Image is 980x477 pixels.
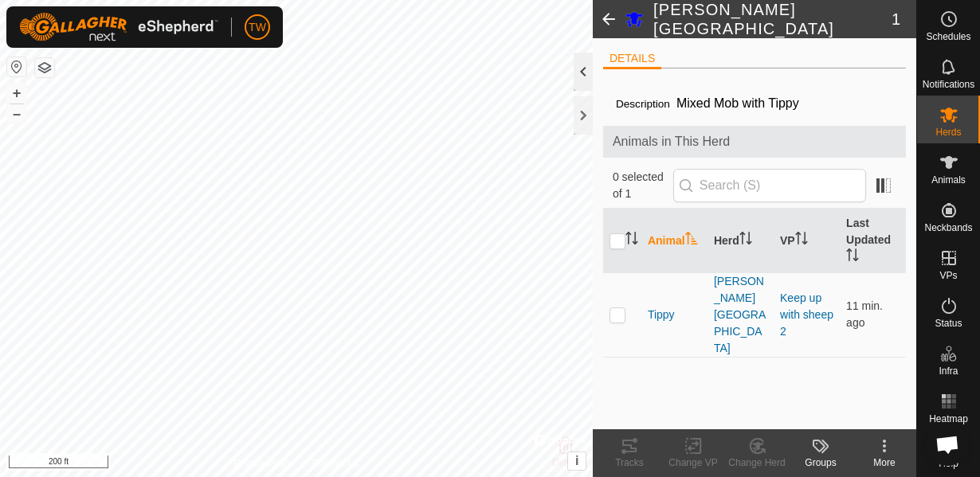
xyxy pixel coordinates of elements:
[625,234,638,247] p-sorticon: Activate to sort
[840,209,906,273] th: Last Updated
[613,132,896,151] span: Animals in This Herd
[789,455,853,470] div: Groups
[795,234,808,247] p-sorticon: Activate to sort
[613,169,673,202] span: 0 selected of 1
[725,455,789,470] div: Change Herd
[846,299,883,329] span: Sep 3, 2025, 4:34 PM
[917,430,980,475] a: Help
[35,58,54,77] button: Map Layers
[780,291,833,338] a: Keep up with sheep 2
[661,455,725,470] div: Change VP
[926,32,970,41] span: Schedules
[7,84,26,103] button: +
[714,273,767,357] div: [PERSON_NAME][GEOGRAPHIC_DATA]
[935,319,962,328] span: Status
[603,50,661,69] li: DETAILS
[673,169,866,202] input: Search (S)
[648,307,675,323] span: Tippy
[312,456,359,471] a: Contact Us
[939,366,958,376] span: Infra
[616,98,670,110] label: Description
[708,209,774,273] th: Herd
[931,175,966,185] span: Animals
[935,127,961,137] span: Herds
[923,80,974,89] span: Notifications
[233,456,293,471] a: Privacy Policy
[19,13,218,41] img: Gallagher Logo
[929,414,968,424] span: Heatmap
[774,209,840,273] th: VP
[926,423,969,466] a: Open chat
[670,90,806,116] span: Mixed Mob with Tippy
[598,455,661,470] div: Tracks
[249,19,266,36] span: TW
[939,459,958,468] span: Help
[641,209,708,273] th: Animal
[924,223,972,233] span: Neckbands
[7,57,26,76] button: Reset Map
[568,452,586,470] button: i
[846,251,859,264] p-sorticon: Activate to sort
[7,104,26,123] button: –
[575,454,578,467] span: i
[739,234,752,247] p-sorticon: Activate to sort
[853,455,916,470] div: More
[939,271,957,280] span: VPs
[892,7,900,31] span: 1
[685,234,698,247] p-sorticon: Activate to sort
